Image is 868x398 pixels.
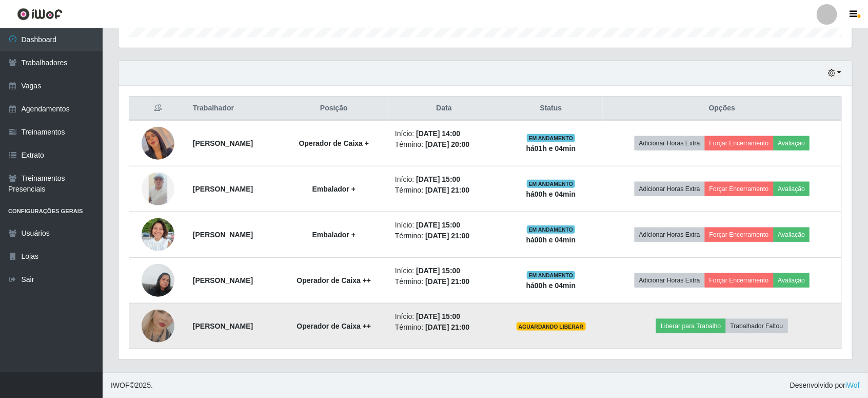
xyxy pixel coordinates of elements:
time: [DATE] 21:00 [425,232,469,240]
span: EM ANDAMENTO [527,180,576,188]
strong: Operador de Caixa ++ [297,276,371,285]
span: IWOF [111,381,130,389]
button: Avaliação [774,136,810,150]
li: Início: [395,128,493,139]
li: Término: [395,185,493,196]
strong: há 00 h e 04 min [526,236,576,244]
strong: há 01 h e 04 min [526,144,576,153]
button: Adicionar Horas Extra [635,182,705,196]
time: [DATE] 15:00 [416,312,460,320]
time: [DATE] 15:00 [416,267,460,275]
button: Liberar para Trabalho [656,319,725,333]
button: Avaliação [774,273,810,288]
strong: há 00 h e 04 min [526,281,576,290]
button: Forçar Encerramento [705,228,774,242]
li: Término: [395,231,493,241]
li: Término: [395,322,493,333]
li: Término: [395,276,493,287]
li: Início: [395,266,493,276]
time: [DATE] 21:00 [425,323,469,331]
strong: [PERSON_NAME] [193,276,253,285]
th: Opções [603,97,841,121]
button: Trabalhador Faltou [726,319,788,333]
li: Início: [395,174,493,185]
strong: Operador de Caixa ++ [297,322,371,330]
button: Adicionar Horas Extra [635,273,705,288]
strong: [PERSON_NAME] [193,139,253,147]
li: Início: [395,311,493,322]
span: EM ANDAMENTO [527,134,576,142]
span: © 2025 . [111,380,153,391]
button: Forçar Encerramento [705,273,774,288]
time: [DATE] 15:00 [416,175,460,183]
strong: Operador de Caixa + [299,139,369,147]
span: AGUARDANDO LIBERAR [517,323,586,331]
span: EM ANDAMENTO [527,225,576,234]
img: 1756495513119.jpeg [142,297,174,355]
strong: [PERSON_NAME] [193,322,253,330]
time: [DATE] 21:00 [425,277,469,286]
img: 1707874024765.jpeg [142,258,174,302]
button: Forçar Encerramento [705,136,774,150]
a: iWof [845,381,860,389]
th: Status [499,97,603,121]
img: 1749753649914.jpeg [142,213,174,257]
button: Adicionar Horas Extra [635,228,705,242]
time: [DATE] 21:00 [425,186,469,194]
img: CoreUI Logo [17,8,63,21]
strong: Embalador + [312,185,356,193]
button: Avaliação [774,228,810,242]
li: Término: [395,139,493,150]
strong: Embalador + [312,231,356,239]
th: Data [389,97,499,121]
strong: há 00 h e 04 min [526,190,576,198]
time: [DATE] 14:00 [416,129,460,138]
li: Início: [395,220,493,231]
th: Trabalhador [187,97,279,121]
img: 1745614323797.jpeg [142,173,174,205]
button: Adicionar Horas Extra [635,136,705,150]
span: EM ANDAMENTO [527,271,576,279]
strong: [PERSON_NAME] [193,185,253,193]
time: [DATE] 15:00 [416,221,460,229]
button: Avaliação [774,182,810,196]
th: Posição [279,97,389,121]
time: [DATE] 20:00 [425,140,469,148]
button: Forçar Encerramento [705,182,774,196]
img: 1709844998024.jpeg [142,114,174,173]
span: Desenvolvido por [790,380,860,391]
strong: [PERSON_NAME] [193,231,253,239]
